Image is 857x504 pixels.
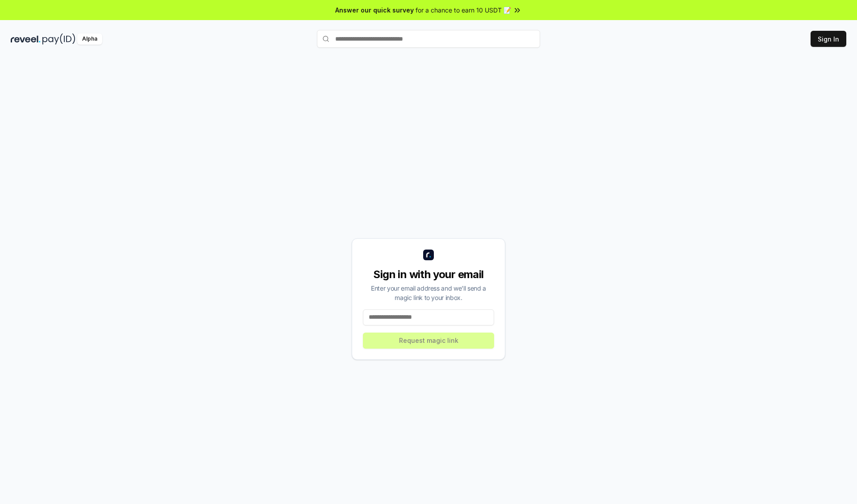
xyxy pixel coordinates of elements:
img: logo_small [423,250,434,260]
img: pay_id [42,33,75,45]
img: reveel_dark [11,33,41,45]
div: Alpha [77,33,102,45]
span: Answer our quick survey [335,5,414,15]
span: for a chance to earn 10 USDT 📝 [416,5,511,15]
button: Sign In [811,31,846,47]
div: Sign in with your email [363,267,494,282]
div: Enter your email address and we’ll send a magic link to your inbox. [363,283,494,302]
